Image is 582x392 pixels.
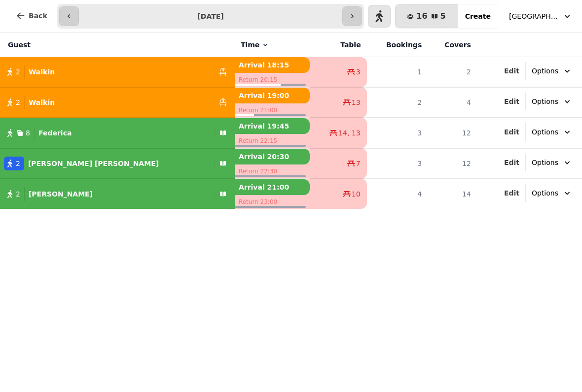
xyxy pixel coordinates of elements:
[395,4,457,28] button: 165
[367,148,428,179] td: 3
[526,123,578,141] button: Options
[29,98,55,107] p: Walkin
[428,148,477,179] td: 12
[504,98,519,105] span: Edit
[457,4,499,28] button: Create
[532,97,558,106] span: Options
[16,159,20,168] span: 2
[532,188,558,198] span: Options
[235,134,310,148] p: Return 22:15
[504,67,519,74] span: Edit
[532,158,558,167] span: Options
[241,40,259,50] span: Time
[367,33,428,57] th: Bookings
[235,73,310,87] p: Return 20:15
[367,87,428,118] td: 2
[235,103,310,117] p: Return 21:00
[367,118,428,148] td: 3
[526,93,578,110] button: Options
[504,97,519,106] button: Edit
[235,164,310,178] p: Return 22:30
[428,33,477,57] th: Covers
[416,12,427,20] span: 16
[235,179,310,195] p: Arrival 21:00
[352,189,361,199] span: 10
[367,57,428,88] td: 1
[504,158,519,167] button: Edit
[504,188,519,198] button: Edit
[29,67,55,77] p: Walkin
[356,67,361,77] span: 3
[532,66,558,76] span: Options
[509,11,558,21] span: [GEOGRAPHIC_DATA][PERSON_NAME]
[440,12,446,20] span: 5
[241,40,269,50] button: Time
[29,189,93,199] p: [PERSON_NAME]
[310,33,367,57] th: Table
[526,62,578,80] button: Options
[428,118,477,148] td: 12
[504,66,519,76] button: Edit
[526,154,578,171] button: Options
[235,118,310,134] p: Arrival 19:45
[29,12,47,19] span: Back
[16,67,20,77] span: 2
[235,88,310,103] p: Arrival 19:00
[428,87,477,118] td: 4
[504,190,519,196] span: Edit
[503,7,578,25] button: [GEOGRAPHIC_DATA][PERSON_NAME]
[235,57,310,73] p: Arrival 18:15
[235,195,310,209] p: Return 23:00
[465,13,491,20] span: Create
[504,159,519,166] span: Edit
[16,189,20,199] span: 2
[38,128,72,138] p: Federica
[338,128,361,138] span: 14, 13
[532,127,558,137] span: Options
[504,129,519,135] span: Edit
[235,149,310,164] p: Arrival 20:30
[8,4,55,28] button: Back
[352,98,361,107] span: 13
[526,184,578,202] button: Options
[504,127,519,137] button: Edit
[356,159,361,168] span: 7
[26,128,30,138] span: 8
[428,57,477,88] td: 2
[428,179,477,209] td: 14
[367,179,428,209] td: 4
[28,159,159,168] p: [PERSON_NAME] [PERSON_NAME]
[16,98,20,107] span: 2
